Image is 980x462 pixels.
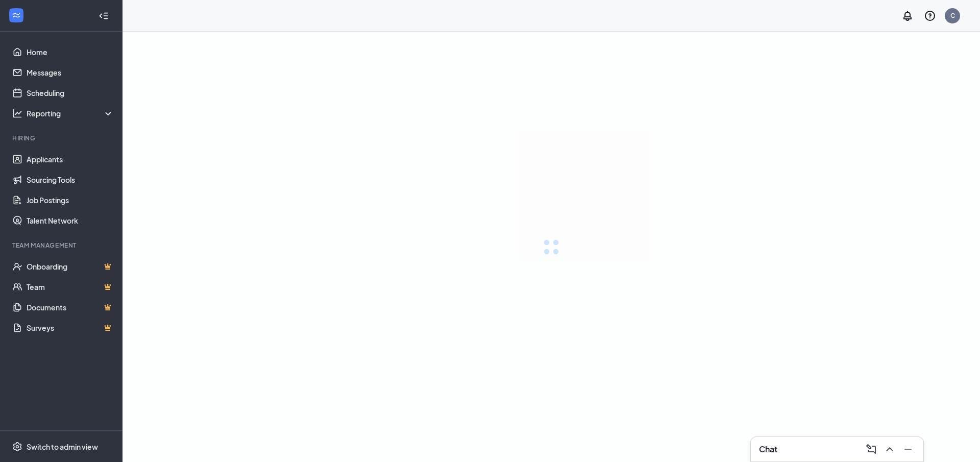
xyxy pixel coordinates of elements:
svg: ComposeMessage [865,443,877,455]
svg: WorkstreamLogo [11,10,21,20]
div: Hiring [12,134,112,142]
div: Team Management [12,241,112,250]
a: Talent Network [27,210,114,231]
a: Scheduling [27,83,114,103]
a: Sourcing Tools [27,169,114,190]
svg: Settings [12,442,22,452]
a: Messages [27,62,114,83]
button: ComposeMessage [862,441,878,457]
a: Job Postings [27,190,114,210]
a: OnboardingCrown [27,256,114,277]
button: Minimize [899,441,915,457]
button: ChevronUp [880,441,897,457]
a: TeamCrown [27,277,114,297]
div: Reporting [27,108,114,118]
svg: ChevronUp [884,443,896,455]
a: Home [27,42,114,62]
a: SurveysCrown [27,318,114,338]
div: Switch to admin view [27,442,98,452]
svg: Minimize [902,443,914,455]
svg: Collapse [99,11,109,21]
svg: Analysis [12,108,22,118]
a: Applicants [27,149,114,169]
svg: QuestionInfo [924,10,936,22]
a: DocumentsCrown [27,297,114,318]
svg: Notifications [901,10,914,22]
div: C [950,11,955,20]
h3: Chat [759,444,777,455]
